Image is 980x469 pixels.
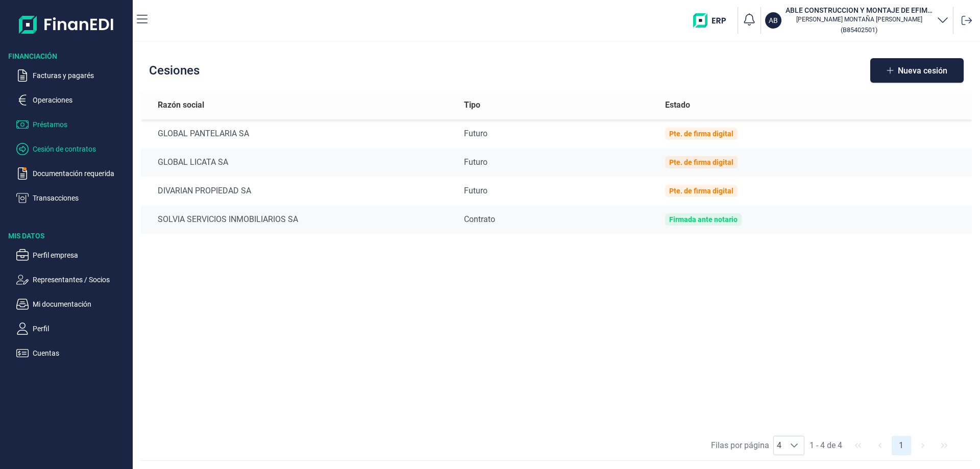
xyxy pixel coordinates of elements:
[33,94,129,106] p: Operaciones
[464,213,649,226] div: Contrato
[805,436,846,455] span: 1 - 4 de 4
[769,15,778,26] p: AB
[19,8,114,41] img: Logo de aplicación
[16,249,129,261] button: Perfil empresa
[16,167,129,180] button: Documentación requerida
[464,128,649,140] div: Futuro
[16,347,129,359] button: Cuentas
[33,249,129,261] p: Perfil empresa
[669,187,733,195] div: Pte. de firma digital
[464,185,649,197] div: Futuro
[33,69,129,82] p: Facturas y pagarés
[786,5,933,15] h3: ABLE CONSTRUCCION Y MONTAJE DE EFIMEROS SL
[158,128,448,140] div: GLOBAL PANTELARIA SA
[33,143,129,155] p: Cesión de contratos
[16,143,129,155] button: Cesión de contratos
[711,439,769,452] span: Filas por página
[786,15,933,23] p: [PERSON_NAME] MONTAÑA [PERSON_NAME]
[16,69,129,82] button: Facturas y pagarés
[665,99,690,111] span: Estado
[841,26,877,34] small: Copiar cif
[898,67,947,75] span: Nueva cesión
[33,167,129,180] p: Documentación requerida
[16,298,129,310] button: Mi documentación
[158,185,448,197] div: DIVARIAN PROPIEDAD SA
[16,192,129,204] button: Transacciones
[158,156,448,168] div: GLOBAL LICATA SA
[33,274,129,286] p: Representantes / Socios
[16,118,129,131] button: Préstamos
[870,58,964,83] button: Nueva cesión
[33,118,129,131] p: Préstamos
[669,215,738,224] div: Firmada ante notario
[149,63,200,78] h2: Cesiones
[33,347,129,359] p: Cuentas
[33,323,129,335] p: Perfil
[464,99,480,111] span: Tipo
[774,436,785,455] span: 4
[158,213,448,226] div: SOLVIA SERVICIOS INMOBILIARIOS SA
[16,323,129,335] button: Perfil
[669,158,733,166] div: Pte. de firma digital
[765,5,949,36] button: ABABLE CONSTRUCCION Y MONTAJE DE EFIMEROS SL[PERSON_NAME] MONTAÑA [PERSON_NAME](B85402501)
[33,298,129,310] p: Mi documentación
[158,99,204,111] span: Razón social
[16,94,129,106] button: Operaciones
[16,274,129,286] button: Representantes / Socios
[33,192,129,204] p: Transacciones
[892,436,911,455] button: Page 1
[464,156,649,168] div: Futuro
[669,130,733,138] div: Pte. de firma digital
[693,13,733,28] img: erp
